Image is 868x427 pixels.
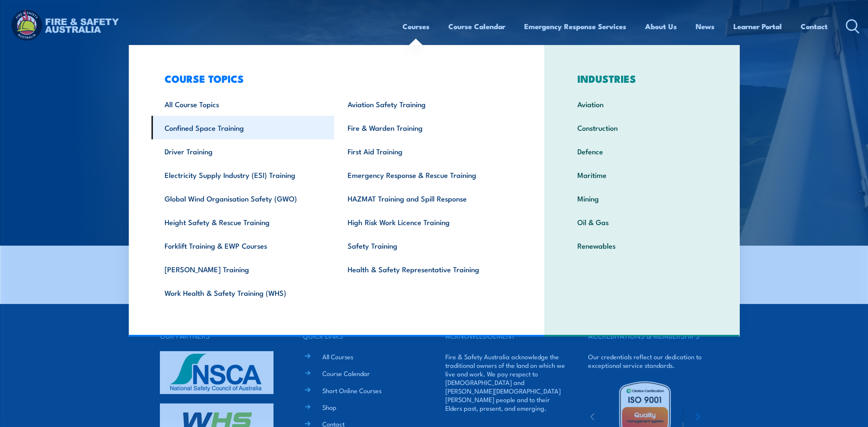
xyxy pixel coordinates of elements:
a: Health & Safety Representative Training [334,257,517,281]
a: Renewables [564,234,720,257]
h3: INDUSTRIES [564,72,720,84]
a: Fire & Warden Training [334,116,517,139]
a: First Aid Training [334,139,517,163]
a: Forklift Training & EWP Courses [151,234,334,257]
a: Mining [564,186,720,210]
a: All Course Topics [151,92,334,116]
a: Driver Training [151,139,334,163]
a: All Courses [322,352,353,361]
a: Defence [564,139,720,163]
a: Oil & Gas [564,210,720,234]
a: Aviation Safety Training [334,92,517,116]
a: Work Health & Safety Training (WHS) [151,281,334,304]
a: News [696,15,715,38]
a: Safety Training [334,234,517,257]
a: Confined Space Training [151,116,334,139]
a: Short Online Courses [322,386,381,395]
p: Our credentials reflect our dedication to exceptional service standards. [588,352,708,370]
a: Contact [801,15,828,38]
a: Learner Portal [733,15,782,38]
p: Fire & Safety Australia acknowledge the traditional owners of the land on which we live and work.... [445,352,565,412]
a: HAZMAT Training and Spill Response [334,186,517,210]
a: Emergency Response Services [524,15,626,38]
a: High Risk Work Licence Training [334,210,517,234]
a: Course Calendar [448,15,505,38]
img: nsca-logo-footer [160,351,273,394]
a: About Us [645,15,677,38]
a: Electricity Supply Industry (ESI) Training [151,163,334,186]
a: Courses [402,15,429,38]
a: Course Calendar [322,369,370,378]
a: Construction [564,116,720,139]
a: Shop [322,403,336,412]
a: [PERSON_NAME] Training [151,257,334,281]
a: Aviation [564,92,720,116]
a: Maritime [564,163,720,186]
a: Emergency Response & Rescue Training [334,163,517,186]
a: Global Wind Organisation Safety (GWO) [151,186,334,210]
h3: COURSE TOPICS [151,72,517,84]
a: Height Safety & Rescue Training [151,210,334,234]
